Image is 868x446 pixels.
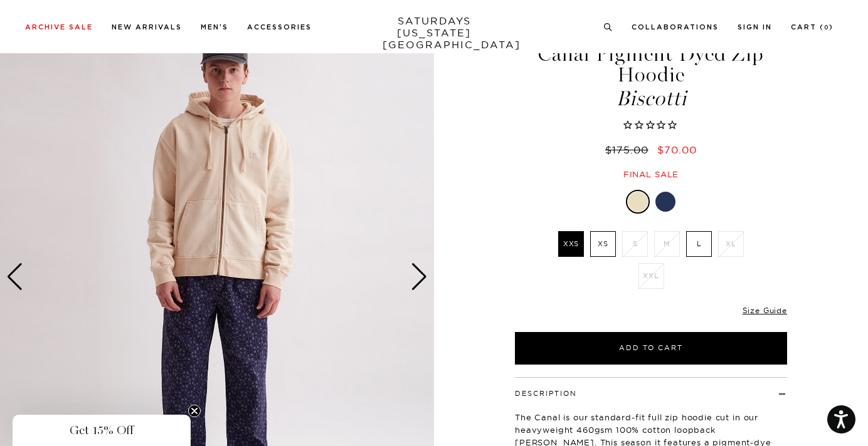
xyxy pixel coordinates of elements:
[70,423,134,438] span: Get 15% Off
[513,88,789,109] span: Biscotti
[188,405,201,417] button: Close teaser
[411,263,428,291] div: Next slide
[13,415,191,446] div: Get 15% OffClose teaser
[515,332,787,365] button: Add to Cart
[247,24,312,31] a: Accessories
[201,24,228,31] a: Men's
[513,119,789,132] span: Rated 0.0 out of 5 stars 0 reviews
[632,24,719,31] a: Collaborations
[590,231,616,257] label: XS
[605,143,654,156] del: $175.00
[558,231,584,257] label: XXS
[6,263,23,291] div: Previous slide
[513,44,789,109] h1: Canal Pigment Dyed Zip Hoodie
[686,231,712,257] label: L
[25,24,93,31] a: Archive Sale
[791,24,834,31] a: Cart (0)
[743,306,787,315] a: Size Guide
[657,143,697,156] span: $70.00
[513,169,789,180] div: Final sale
[515,390,577,397] button: Description
[738,24,772,31] a: Sign In
[112,24,182,31] a: New Arrivals
[383,15,486,51] a: SATURDAYS[US_STATE][GEOGRAPHIC_DATA]
[824,25,829,31] small: 0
